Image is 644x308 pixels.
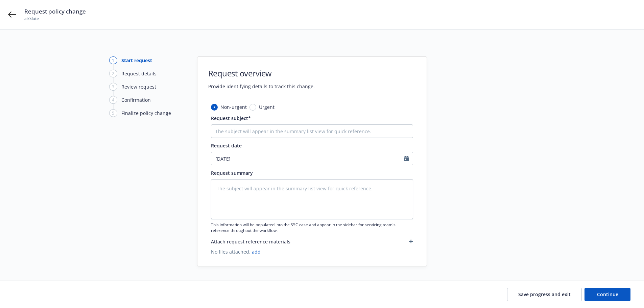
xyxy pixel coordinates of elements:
span: Request date [211,142,242,149]
div: 5 [109,109,117,117]
div: 3 [109,83,117,91]
div: Start request [121,57,152,64]
div: Confirmation [121,96,151,103]
button: Save progress and exit [507,288,582,301]
h1: Request overview [208,68,315,79]
span: No files attached. [211,248,413,255]
input: MM/DD/YYYY [211,152,404,165]
div: Finalize policy change [121,110,171,117]
span: This information will be populated into the SSC case and appear in the sidebar for servicing team... [211,222,413,233]
span: Urgent [259,103,275,111]
span: Request summary [211,170,253,176]
div: Review request [121,83,156,90]
input: Urgent [249,104,256,111]
input: The subject will appear in the summary list view for quick reference. [211,124,413,138]
span: Continue [597,291,618,298]
span: Save progress and exit [518,291,571,298]
svg: Calendar [404,156,409,161]
span: airSlate [24,16,86,22]
div: Request details [121,70,157,77]
span: Non-urgent [220,103,247,111]
div: 2 [109,70,117,77]
div: 1 [109,56,117,64]
span: Request subject* [211,115,251,121]
a: add [252,248,261,255]
div: 4 [109,96,117,104]
button: Continue [585,288,630,301]
span: Provide identifying details to track this change. [208,83,315,90]
span: Request policy change [24,7,86,16]
input: Non-urgent [211,104,218,111]
span: Attach request reference materials [211,238,290,245]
